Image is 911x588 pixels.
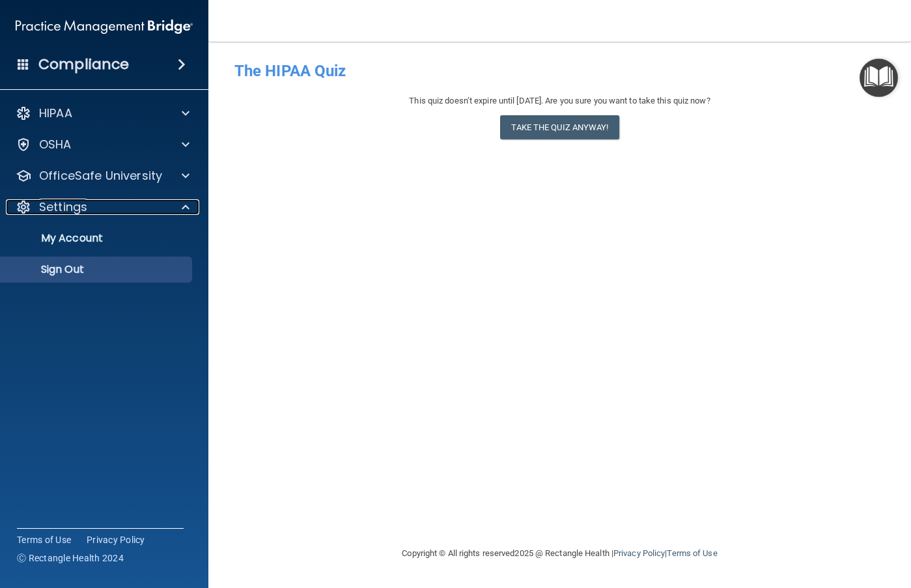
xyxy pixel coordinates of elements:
h4: Compliance [38,55,129,74]
img: PMB logo [16,14,193,40]
p: My Account [8,232,186,245]
p: HIPAA [39,105,72,121]
a: Privacy Policy [87,533,145,546]
p: OfficeSafe University [39,168,162,184]
button: Take the quiz anyway! [500,115,619,139]
a: OSHA [16,137,189,152]
span: Ⓒ Rectangle Health 2024 [17,552,124,565]
p: OSHA [39,137,72,152]
a: Terms of Use [667,548,717,558]
a: Privacy Policy [613,548,665,558]
a: Terms of Use [17,533,71,546]
a: HIPAA [16,105,189,121]
p: Settings [39,199,87,215]
iframe: Drift Widget Chat Controller [846,498,895,548]
h4: The HIPAA Quiz [234,63,885,79]
button: Open Resource Center [860,59,898,97]
a: Settings [16,199,189,215]
a: OfficeSafe University [16,168,189,184]
div: Copyright © All rights reserved 2025 @ Rectangle Health | | [322,533,798,574]
div: This quiz doesn’t expire until [DATE]. Are you sure you want to take this quiz now? [234,93,885,109]
p: Sign Out [8,263,186,276]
